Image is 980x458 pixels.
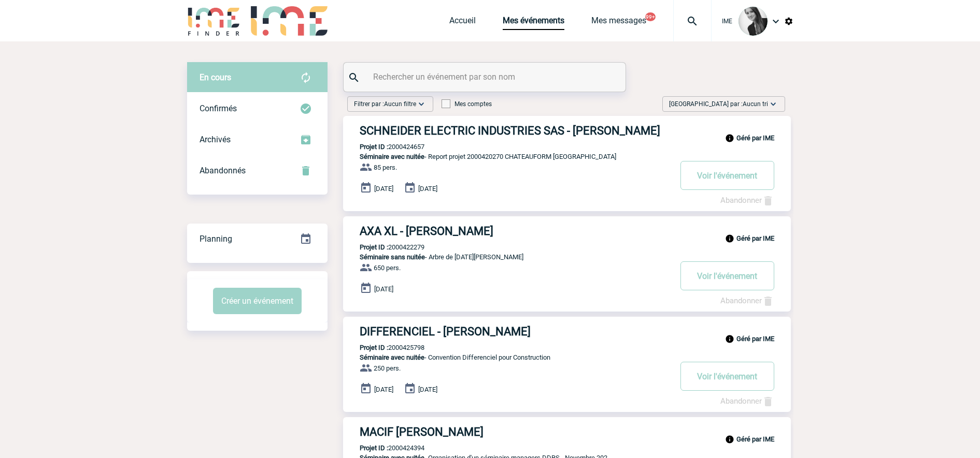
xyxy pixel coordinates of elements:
b: Projet ID : [360,243,388,251]
p: - Report projet 2000420270 CHATEAUFORM [GEOGRAPHIC_DATA] [343,153,671,160]
span: Séminaire avec nuitée [360,153,424,160]
button: Voir l'événement [680,161,774,190]
img: 101050-0.jpg [738,7,768,36]
button: Créer un événement [213,288,302,314]
a: Mes messages [591,16,646,30]
img: info_black_24dp.svg [725,435,734,444]
span: Archivés [200,135,231,144]
span: Aucun tri [743,100,768,108]
b: Projet ID : [360,344,388,351]
span: En cours [200,72,231,82]
p: - Arbre de [DATE][PERSON_NAME] [343,253,671,261]
h3: SCHNEIDER ELECTRIC INDUSTRIES SAS - [PERSON_NAME] [360,124,671,137]
span: IME [722,18,732,25]
b: Géré par IME [736,234,774,242]
div: Retrouvez ici tous vos événements organisés par date et état d'avancement [187,224,328,255]
span: Séminaire avec nuitée [360,353,424,361]
span: [DATE] [374,285,393,293]
a: Accueil [449,16,476,30]
span: Aucun filtre [384,100,416,108]
p: 2000422279 [343,243,424,251]
span: Confirmés [200,104,237,113]
p: - Convention Differenciel pour Construction [343,353,671,361]
div: Retrouvez ici tous vos évènements avant confirmation [187,62,328,93]
span: [GEOGRAPHIC_DATA] par : [669,99,768,109]
a: DIFFERENCIEL - [PERSON_NAME] [343,325,791,338]
button: Voir l'événement [680,362,774,391]
a: Abandonner [720,196,774,205]
span: 650 pers. [374,264,401,272]
a: Planning [187,223,328,254]
span: [DATE] [418,185,437,193]
b: Projet ID : [360,143,388,151]
h3: DIFFERENCIEL - [PERSON_NAME] [360,325,671,338]
span: Filtrer par : [354,99,416,109]
p: 2000424657 [343,143,424,151]
div: Retrouvez ici tous les événements que vous avez décidé d'archiver [187,124,328,155]
img: info_black_24dp.svg [725,134,734,143]
a: Abandonner [720,296,774,305]
b: Géré par IME [736,335,774,343]
label: Mes comptes [442,100,492,108]
img: IME-Finder [187,6,241,36]
span: [DATE] [374,386,393,393]
h3: MACIF [PERSON_NAME] [360,425,671,438]
a: MACIF [PERSON_NAME] [343,425,791,438]
span: Séminaire sans nuitée [360,253,425,261]
a: Mes événements [503,16,564,30]
p: 2000424394 [343,444,424,452]
span: [DATE] [374,185,393,193]
div: Retrouvez ici tous vos événements annulés [187,155,328,186]
h3: AXA XL - [PERSON_NAME] [360,225,671,238]
input: Rechercher un événement par son nom [371,69,601,84]
p: 2000425798 [343,344,424,351]
span: [DATE] [418,386,437,393]
img: baseline_expand_more_white_24dp-b.png [768,99,778,109]
img: info_black_24dp.svg [725,234,734,243]
b: Projet ID : [360,444,388,452]
b: Géré par IME [736,435,774,443]
img: info_black_24dp.svg [725,334,734,344]
a: SCHNEIDER ELECTRIC INDUSTRIES SAS - [PERSON_NAME] [343,124,791,137]
span: Planning [200,234,232,244]
span: 250 pers. [374,364,401,372]
img: baseline_expand_more_white_24dp-b.png [416,99,427,109]
span: Abandonnés [200,166,246,175]
span: 85 pers. [374,164,397,171]
button: Voir l'événement [680,261,774,290]
a: AXA XL - [PERSON_NAME] [343,225,791,238]
button: 99+ [645,12,656,21]
b: Géré par IME [736,134,774,142]
a: Abandonner [720,396,774,406]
